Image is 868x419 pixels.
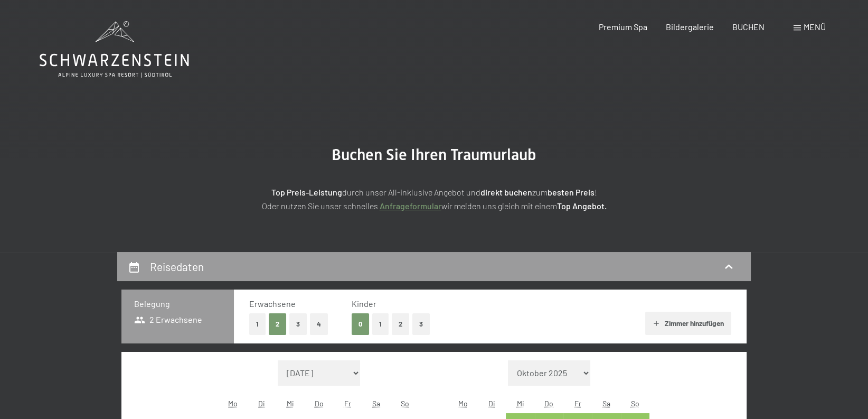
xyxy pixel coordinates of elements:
button: 1 [372,313,389,335]
span: 2 Erwachsene [134,314,202,325]
a: BUCHEN [732,22,765,32]
abbr: Mittwoch [287,399,294,408]
abbr: Freitag [574,399,581,408]
span: Menü [804,22,826,32]
h2: Reisedaten [150,260,204,273]
button: 2 [392,313,409,335]
button: 0 [352,313,369,335]
a: Premium Spa [598,22,647,32]
abbr: Mittwoch [517,399,524,408]
abbr: Dienstag [488,399,495,408]
abbr: Donnerstag [315,399,324,408]
button: 1 [249,313,266,335]
span: Kinder [352,299,376,309]
span: Erwachsene [249,299,296,309]
abbr: Samstag [602,399,610,408]
abbr: Freitag [344,399,351,408]
abbr: Montag [228,399,238,408]
h3: Belegung [134,298,221,310]
button: 4 [310,313,328,335]
strong: besten Preis [548,187,595,197]
a: Anfrageformular [380,201,441,211]
abbr: Donnerstag [544,399,553,408]
button: 3 [289,313,307,335]
abbr: Sonntag [631,399,639,408]
abbr: Samstag [372,399,380,408]
abbr: Dienstag [258,399,265,408]
button: 2 [269,313,286,335]
button: Zimmer hinzufügen [645,312,731,335]
a: Bildergalerie [666,22,714,32]
abbr: Sonntag [401,399,409,408]
strong: Top Angebot. [557,201,607,211]
p: durch unser All-inklusive Angebot und zum ! Oder nutzen Sie unser schnelles wir melden uns gleich... [170,185,698,212]
strong: direkt buchen [480,187,532,197]
strong: Top Preis-Leistung [271,187,342,197]
button: 3 [412,313,430,335]
abbr: Montag [458,399,468,408]
span: Buchen Sie Ihren Traumurlaub [332,145,536,164]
